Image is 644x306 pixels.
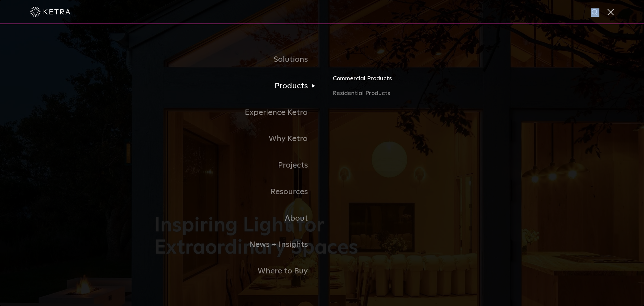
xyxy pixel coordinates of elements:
a: News + Insights [154,231,322,258]
a: Why Ketra [154,126,322,152]
img: ketra-logo-2019-white [30,7,70,17]
a: Residential Products [333,89,490,98]
a: Solutions [154,46,322,73]
a: Where to Buy [154,258,322,285]
img: search icon [591,8,599,17]
div: Navigation Menu [154,46,490,285]
a: About [154,205,322,232]
a: Commercial Products [333,74,490,89]
a: Projects [154,152,322,179]
a: Resources [154,179,322,205]
a: Experience Ketra [154,99,322,126]
a: Products [154,73,322,99]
